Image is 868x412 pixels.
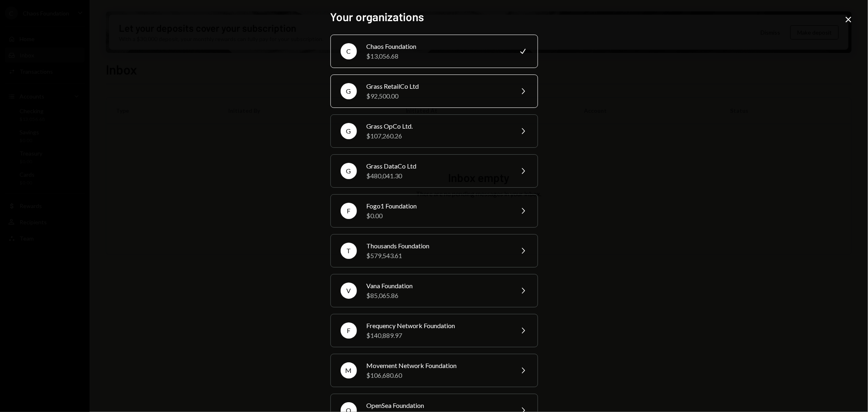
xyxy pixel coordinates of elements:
button: CChaos Foundation$13,056.68 [330,35,538,68]
div: $579,543.61 [367,251,508,261]
button: GGrass OpCo Ltd.$107,260.26 [330,114,538,148]
div: $107,260.26 [367,131,508,141]
div: OpenSea Foundation [367,401,508,410]
button: GGrass RetailCo Ltd$92,500.00 [330,75,538,108]
div: $85,065.86 [367,291,508,300]
button: MMovement Network Foundation$106,680.60 [330,354,538,387]
h2: Your organizations [330,9,538,25]
div: Grass OpCo Ltd. [367,121,508,131]
div: V [341,283,357,299]
div: M [341,362,357,379]
div: F [341,322,357,339]
div: $13,056.68 [367,51,508,61]
div: $480,041.30 [367,171,508,181]
div: Grass RetailCo Ltd [367,81,508,91]
div: Thousands Foundation [367,241,508,251]
div: C [341,43,357,59]
button: FFrequency Network Foundation$140,889.97 [330,314,538,347]
div: Chaos Foundation [367,42,508,51]
div: Vana Foundation [367,281,508,291]
div: $106,680.60 [367,370,508,380]
div: G [341,83,357,99]
div: F [341,203,357,219]
button: GGrass DataCo Ltd$480,041.30 [330,154,538,188]
div: Frequency Network Foundation [367,321,508,331]
div: Grass DataCo Ltd [367,161,508,171]
div: T [341,243,357,259]
button: TThousands Foundation$579,543.61 [330,234,538,267]
div: G [341,163,357,179]
div: G [341,123,357,139]
div: $140,889.97 [367,331,508,340]
div: $92,500.00 [367,91,508,101]
div: Movement Network Foundation [367,361,508,370]
div: $0.00 [367,211,508,221]
button: VVana Foundation$85,065.86 [330,274,538,307]
button: FFogo1 Foundation$0.00 [330,194,538,228]
div: Fogo1 Foundation [367,201,508,211]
